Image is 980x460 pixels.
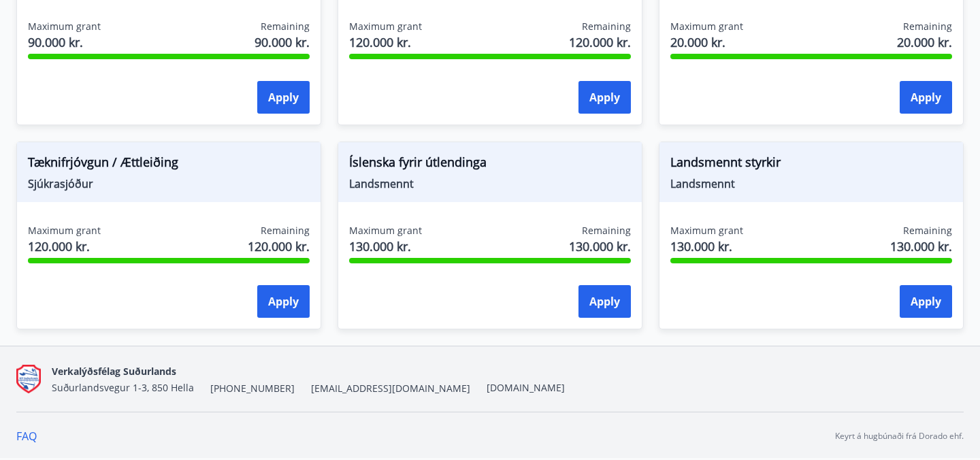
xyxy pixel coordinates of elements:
span: Remaining [582,20,631,33]
span: 130.000 kr. [349,237,422,255]
span: Maximum grant [28,20,101,33]
button: Apply [257,285,310,318]
img: Q9do5ZaFAFhn9lajViqaa6OIrJ2A2A46lF7VsacK.png [16,365,41,394]
span: 130.000 kr. [670,237,743,255]
span: [PHONE_NUMBER] [210,382,295,395]
span: Íslenska fyrir útlendinga [349,153,631,176]
span: Remaining [261,20,310,33]
span: 90.000 kr. [255,33,310,51]
span: Remaining [903,20,952,33]
button: Apply [900,285,952,318]
span: Landsmennt [349,176,631,191]
span: 120.000 kr. [248,237,310,255]
span: Landsmennt [670,176,952,191]
span: Sjúkrasjóður [28,176,310,191]
button: Apply [900,81,952,114]
span: 130.000 kr. [890,237,952,255]
span: Tæknifrjóvgun / Ættleiðing [28,153,310,176]
span: Remaining [903,224,952,237]
span: Maximum grant [349,20,422,33]
span: Suðurlandsvegur 1-3, 850 Hella [52,381,194,394]
span: Remaining [261,224,310,237]
span: 20.000 kr. [670,33,743,51]
span: 120.000 kr. [349,33,422,51]
span: Verkalýðsfélag Suðurlands [52,365,176,378]
span: 90.000 kr. [28,33,101,51]
a: [DOMAIN_NAME] [487,381,565,394]
span: Landsmennt styrkir [670,153,952,176]
a: FAQ [16,429,37,444]
span: [EMAIL_ADDRESS][DOMAIN_NAME] [311,382,470,395]
span: Maximum grant [28,224,101,237]
span: Remaining [582,224,631,237]
button: Apply [257,81,310,114]
span: 120.000 kr. [569,33,631,51]
button: Apply [578,285,631,318]
span: 130.000 kr. [569,237,631,255]
span: 20.000 kr. [897,33,952,51]
button: Apply [578,81,631,114]
span: Maximum grant [349,224,422,237]
span: 120.000 kr. [28,237,101,255]
span: Maximum grant [670,224,743,237]
span: Maximum grant [670,20,743,33]
p: Keyrt á hugbúnaði frá Dorado ehf. [835,430,964,442]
